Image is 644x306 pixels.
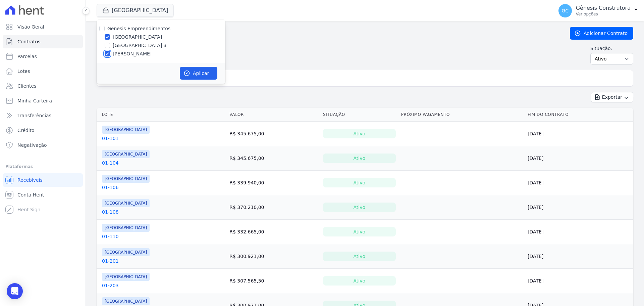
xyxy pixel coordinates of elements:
div: Ativo [323,154,396,163]
td: [DATE] [525,146,633,171]
div: Ativo [323,203,396,212]
span: Clientes [17,83,36,89]
td: R$ 370.210,00 [227,195,320,220]
a: Conta Hent [3,188,83,202]
th: Lote [97,108,227,122]
td: R$ 307.565,50 [227,269,320,293]
div: Ativo [323,129,396,138]
a: 01-203 [102,282,119,289]
td: [DATE] [525,269,633,293]
th: Valor [227,108,320,122]
p: Ver opções [576,11,631,17]
td: R$ 345.675,00 [227,146,320,171]
a: 01-110 [102,233,119,240]
a: 01-108 [102,209,119,215]
span: [GEOGRAPHIC_DATA] [102,126,150,134]
div: Ativo [323,178,396,187]
span: [GEOGRAPHIC_DATA] [102,224,150,232]
a: Adicionar Contrato [570,27,633,40]
div: Ativo [323,252,396,261]
a: 01-101 [102,135,119,142]
button: Exportar [591,92,633,102]
button: Aplicar [180,67,217,80]
label: Situação: [590,45,633,52]
td: [DATE] [525,195,633,220]
span: Crédito [17,127,35,134]
span: Minha Carteira [17,97,52,104]
span: [GEOGRAPHIC_DATA] [102,175,150,183]
td: R$ 339.940,00 [227,171,320,195]
a: Lotes [3,64,83,78]
a: Minha Carteira [3,94,83,107]
span: Parcelas [17,53,37,60]
a: Clientes [3,79,83,93]
span: Transferências [17,112,51,119]
div: Ativo [323,227,396,236]
td: R$ 300.921,00 [227,244,320,269]
label: [GEOGRAPHIC_DATA] [113,34,162,41]
span: GC [561,8,569,13]
span: Conta Hent [17,191,44,198]
a: Transferências [3,109,83,122]
h2: Contratos [97,27,559,39]
th: Próximo Pagamento [398,108,525,122]
th: Fim do Contrato [525,108,633,122]
a: Crédito [3,124,83,137]
a: 01-104 [102,160,119,166]
th: Situação [320,108,398,122]
span: Recebíveis [17,177,43,183]
a: Contratos [3,35,83,48]
a: Parcelas [3,50,83,63]
span: Visão Geral [17,24,44,30]
span: Negativação [17,142,47,148]
td: [DATE] [525,244,633,269]
td: [DATE] [525,122,633,146]
a: 01-106 [102,184,119,191]
div: Plataformas [5,163,80,171]
button: GC Gênesis Construtora Ver opções [553,1,644,20]
span: Contratos [17,38,40,45]
label: Genesis Empreendimentos [107,26,170,31]
span: [GEOGRAPHIC_DATA] [102,248,150,256]
a: Negativação [3,138,83,152]
td: [DATE] [525,171,633,195]
label: [PERSON_NAME] [113,50,152,57]
span: [GEOGRAPHIC_DATA] [102,297,150,305]
label: [GEOGRAPHIC_DATA] 3 [113,42,167,49]
td: [DATE] [525,220,633,244]
div: Open Intercom Messenger [7,283,23,299]
button: [GEOGRAPHIC_DATA] [97,4,174,17]
p: Gênesis Construtora [576,5,631,11]
span: [GEOGRAPHIC_DATA] [102,150,150,158]
a: Recebíveis [3,173,83,187]
td: R$ 345.675,00 [227,122,320,146]
span: Lotes [17,68,30,75]
div: Ativo [323,276,396,286]
td: R$ 332.665,00 [227,220,320,244]
span: [GEOGRAPHIC_DATA] [102,199,150,207]
a: Visão Geral [3,20,83,34]
a: 01-201 [102,258,119,264]
span: [GEOGRAPHIC_DATA] [102,273,150,281]
input: Buscar por nome do lote [108,72,630,85]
